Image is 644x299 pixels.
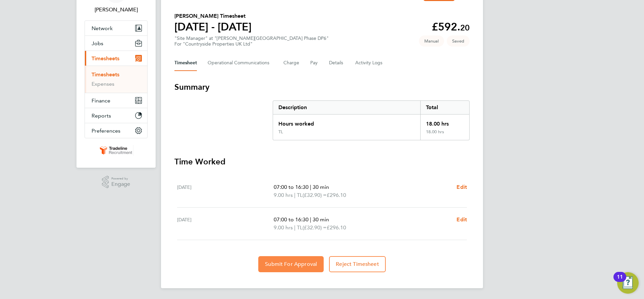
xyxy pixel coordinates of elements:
div: Summary [273,100,470,140]
span: This timesheet was manually created. [419,35,444,47]
span: Engage [111,181,130,187]
button: Reject Timesheet [329,256,386,272]
button: Network [85,21,147,35]
span: Timesheets [92,55,119,62]
span: | [310,216,311,223]
button: Details [329,55,344,71]
div: Total [420,101,469,114]
span: TL [297,191,303,199]
div: Timesheets [85,66,147,93]
span: Reports [92,113,111,119]
span: 9.00 hrs [274,192,293,198]
span: Edit [457,184,467,190]
span: £296.10 [327,192,346,198]
span: 30 min [313,184,329,190]
span: 20 [460,23,470,32]
span: Powered by [111,176,130,181]
span: (£32.90) = [303,192,327,198]
span: Submit For Approval [265,261,317,268]
span: Lauren Pearson [85,6,148,14]
button: Open Resource Center, 11 new notifications [617,272,639,294]
img: tradelinerecruitment-logo-retina.png [99,145,133,156]
h1: [DATE] - [DATE] [174,20,252,33]
span: TL [297,224,303,232]
div: TL [278,129,283,135]
span: This timesheet is Saved. [447,35,470,47]
a: Powered byEngage [102,176,130,189]
a: Timesheets [92,71,119,78]
div: 18.00 hrs [420,115,469,129]
span: (£32.90) = [303,224,327,231]
span: 07:00 to 16:30 [274,216,309,223]
div: 18.00 hrs [420,129,469,140]
span: Network [92,25,113,31]
span: Preferences [92,128,120,134]
a: Edit [457,183,467,191]
span: Finance [92,97,110,104]
button: Charge [283,55,300,71]
button: Pay [310,55,318,71]
span: 9.00 hrs [274,224,293,231]
span: Edit [457,216,467,223]
a: Edit [457,216,467,224]
section: Timesheet [174,82,470,272]
a: Go to home page [85,145,148,156]
span: 30 min [313,216,329,223]
span: £296.10 [327,224,346,231]
a: Expenses [92,81,114,87]
button: Jobs [85,36,147,51]
div: [DATE] [177,216,274,232]
div: Description [273,101,420,114]
button: Finance [85,93,147,108]
div: For "Countryside Properties UK Ltd" [174,41,329,47]
button: Reports [85,108,147,123]
button: Activity Logs [355,55,383,71]
span: | [294,224,296,231]
div: "Site Manager" at "[PERSON_NAME][GEOGRAPHIC_DATA] Phase DP6" [174,35,329,47]
app-decimal: £592. [432,20,470,33]
h2: [PERSON_NAME] Timesheet [174,12,252,20]
button: Submit For Approval [258,256,324,272]
button: Timesheet [174,55,197,71]
span: | [310,184,311,190]
span: 07:00 to 16:30 [274,184,309,190]
button: Preferences [85,123,147,138]
div: 11 [617,277,623,286]
span: Jobs [92,40,103,47]
div: Hours worked [273,115,420,129]
button: Operational Communications [208,55,273,71]
button: Timesheets [85,51,147,66]
div: [DATE] [177,183,274,199]
h3: Summary [174,82,470,92]
span: | [294,192,296,198]
span: Reject Timesheet [336,261,379,268]
h3: Time Worked [174,156,470,167]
